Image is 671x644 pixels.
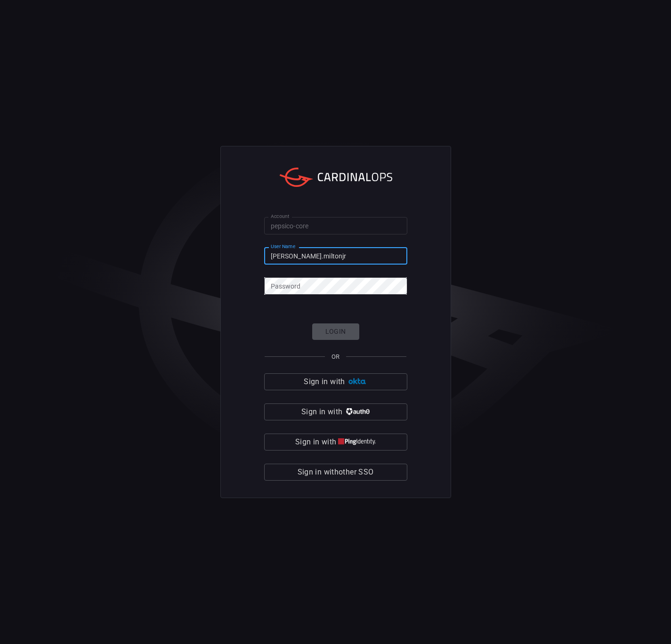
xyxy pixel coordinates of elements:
[295,435,336,449] span: Sign in with
[264,217,407,234] input: Type your account
[264,403,407,420] button: Sign in with
[331,353,340,360] span: OR
[264,373,407,390] button: Sign in with
[264,464,407,481] button: Sign in withother SSO
[345,408,370,415] img: vP8Hhh4KuCH8AavWKdZY7RZgAAAAASUVORK5CYII=
[264,434,407,451] button: Sign in with
[347,378,367,385] img: Ad5vKXme8s1CQAAAABJRU5ErkJggg==
[338,438,376,445] img: quu4iresuhQAAAABJRU5ErkJggg==
[301,405,342,419] span: Sign in with
[264,247,407,265] input: Type your user name
[298,466,374,479] span: Sign in with other SSO
[271,213,290,220] label: Account
[304,375,345,388] span: Sign in with
[271,243,295,250] label: User Name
